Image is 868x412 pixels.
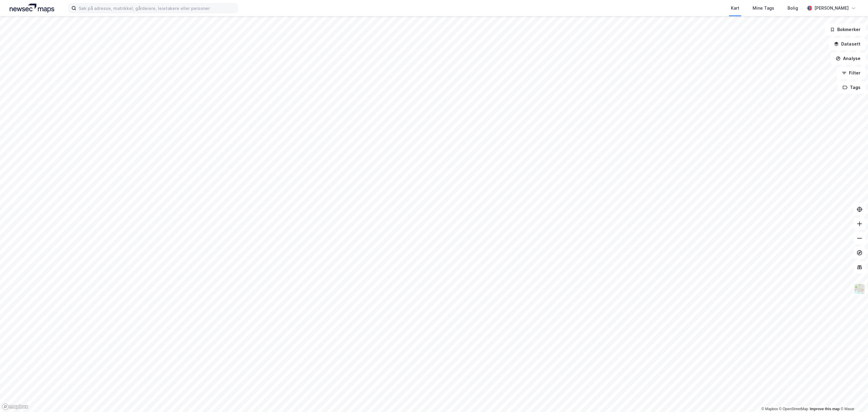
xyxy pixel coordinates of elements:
[814,5,849,12] div: [PERSON_NAME]
[788,5,798,12] div: Bolig
[76,4,237,13] input: Søk på adresse, matrikkel, gårdeiere, leietakere eller personer
[753,5,774,12] div: Mine Tags
[10,4,54,13] img: logo.a4113a55bc3d86da70a041830d287a7e.svg
[731,5,739,12] div: Kart
[838,383,868,412] iframe: Chat Widget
